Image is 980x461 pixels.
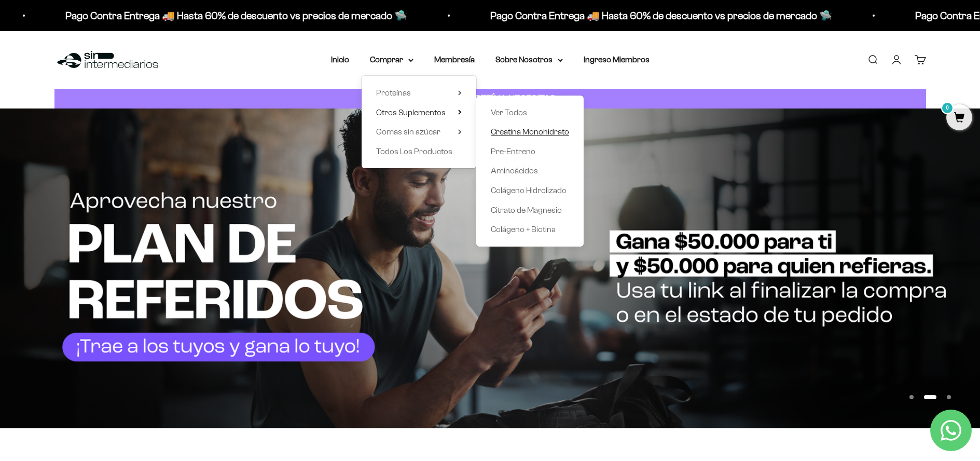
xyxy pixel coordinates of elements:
summary: Gomas sin azúcar [376,125,462,139]
a: Membresía [434,55,475,64]
summary: Proteínas [376,86,462,100]
a: Colágeno Hidrolizado [491,184,569,197]
p: Pago Contra Entrega 🚚 Hasta 60% de descuento vs precios de mercado 🛸 [489,7,831,24]
span: Ver Todos [491,108,527,117]
span: Citrato de Magnesio [491,206,562,214]
a: Inicio [331,55,349,64]
a: Todos Los Productos [376,145,462,158]
p: Pago Contra Entrega 🚚 Hasta 60% de descuento vs precios de mercado 🛸 [64,7,406,24]
a: 0 [946,113,972,124]
a: Citrato de Magnesio [491,204,569,217]
a: Pre-Entreno [491,145,569,158]
mark: 0 [941,102,954,114]
span: Aminoácidos [491,166,538,175]
a: Ver Todos [491,106,569,119]
span: Pre-Entreno [491,147,535,156]
span: Creatina Monohidrato [491,127,569,136]
a: Aminoácidos [491,164,569,178]
summary: Comprar [370,53,413,66]
summary: Sobre Nosotros [495,53,563,66]
span: Colágeno + Biotina [491,225,556,234]
span: Gomas sin azúcar [376,127,440,136]
span: Colágeno Hidrolizado [491,186,567,195]
summary: Otros Suplementos [376,106,462,119]
a: Ingreso Miembros [584,55,650,64]
span: Proteínas [376,88,411,97]
span: Todos Los Productos [376,147,452,156]
span: Otros Suplementos [376,108,446,117]
a: Colágeno + Biotina [491,223,569,236]
a: Creatina Monohidrato [491,125,569,139]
